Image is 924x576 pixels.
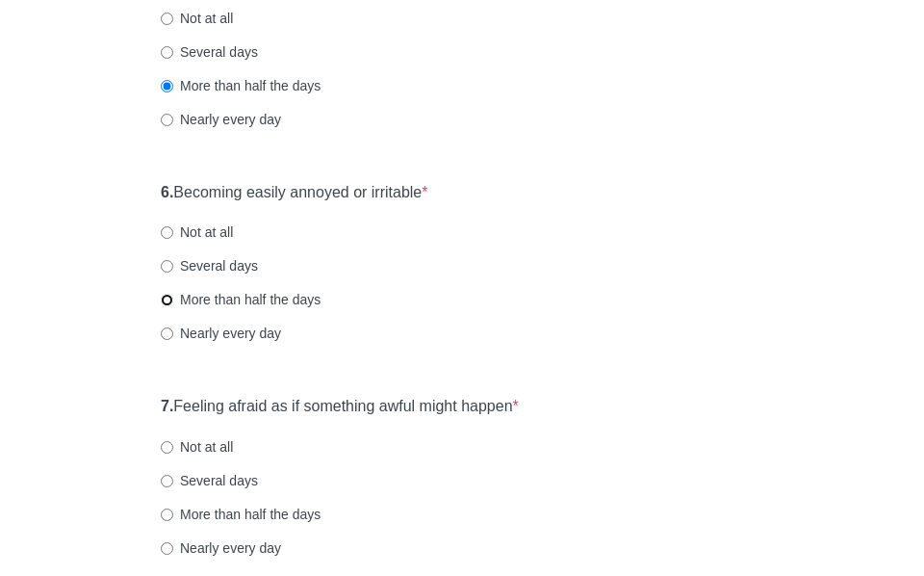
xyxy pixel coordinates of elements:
label: Feeling afraid as if something awful might happen [161,396,519,418]
label: More than half the days [161,505,321,524]
label: Not at all [161,223,233,242]
input: Nearly every day [161,327,173,340]
label: Not at all [161,9,233,28]
input: More than half the days [161,294,173,306]
input: More than half the days [161,80,173,92]
label: Several days [161,256,258,275]
label: Nearly every day [161,538,281,558]
label: Becoming easily annoyed or irritable [161,182,428,204]
label: Nearly every day [161,324,281,343]
input: Several days [161,260,173,273]
label: More than half the days [161,290,321,309]
input: More than half the days [161,509,173,521]
label: More than half the days [161,76,321,95]
input: Several days [161,46,173,59]
label: Not at all [161,437,233,457]
input: Several days [161,475,173,487]
input: Not at all [161,13,173,25]
input: Nearly every day [161,542,173,555]
input: Not at all [161,441,173,454]
strong: 7. [161,398,173,414]
input: Nearly every day [161,114,173,126]
label: Several days [161,42,258,62]
label: Nearly every day [161,110,281,129]
input: Not at all [161,226,173,239]
label: Several days [161,471,258,490]
strong: 6. [161,184,173,200]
